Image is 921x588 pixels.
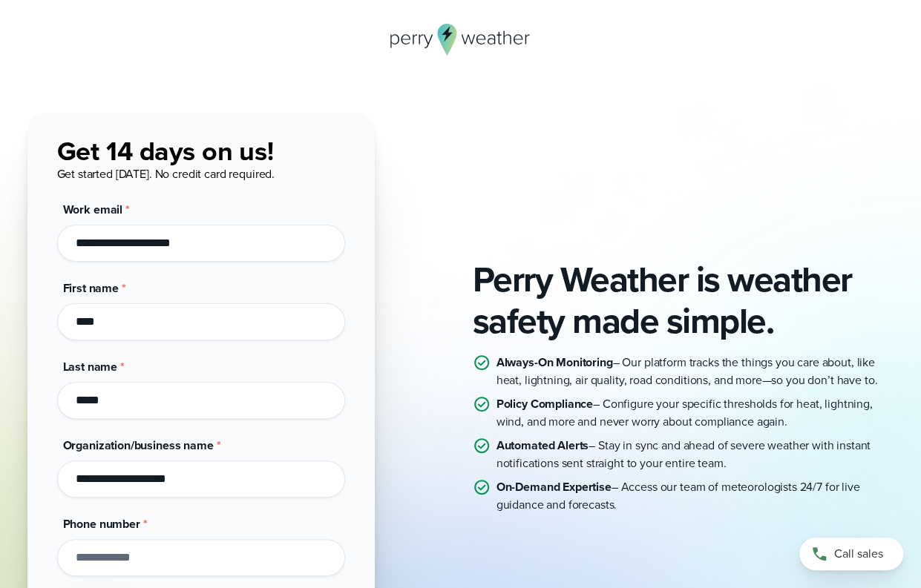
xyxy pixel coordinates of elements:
[63,358,118,375] span: Last name
[496,437,589,454] strong: Automated Alerts
[496,437,894,472] p: – Stay in sync and ahead of severe weather with instant notifications sent straight to your entir...
[496,478,612,495] strong: On-Demand Expertise
[496,354,894,389] p: – Our platform tracks the things you care about, like heat, lightning, air quality, road conditio...
[496,395,894,431] p: – Configure your specific thresholds for heat, lightning, wind, and more and never worry about co...
[799,538,903,570] a: Call sales
[63,437,214,454] span: Organization/business name
[57,131,274,171] span: Get 14 days on us!
[63,280,119,297] span: First name
[834,545,883,563] span: Call sales
[57,165,275,182] span: Get started [DATE]. No credit card required.
[496,395,593,412] strong: Policy Compliance
[63,515,140,532] span: Phone number
[496,354,613,371] strong: Always-On Monitoring
[473,259,894,342] h2: Perry Weather is weather safety made simple.
[496,478,894,514] p: – Access our team of meteorologists 24/7 for live guidance and forecasts.
[63,201,123,218] span: Work email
